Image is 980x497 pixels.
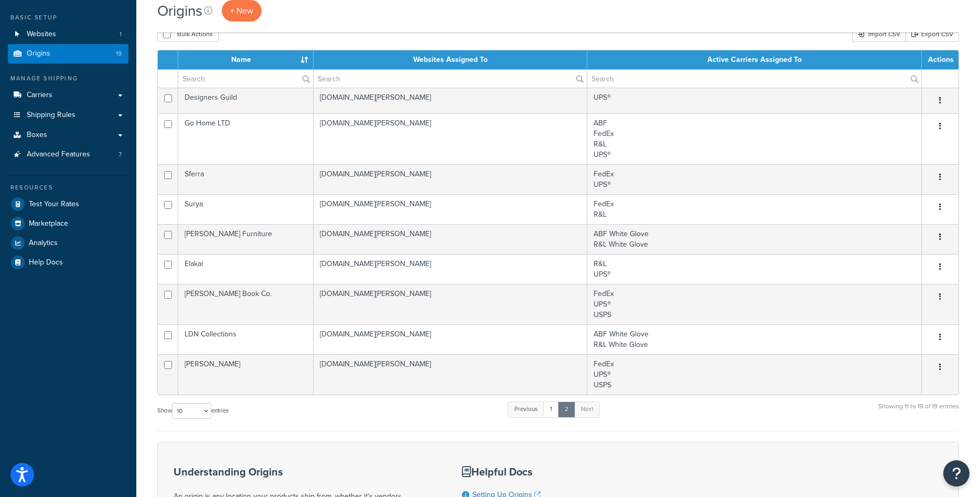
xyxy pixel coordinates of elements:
[119,150,122,159] span: 7
[178,254,314,284] td: Elakai
[27,49,50,58] span: Origins
[178,70,313,88] input: Search
[587,354,922,395] td: FedEx UPS® USPS
[8,145,128,164] a: Advanced Features 7
[178,50,314,69] th: Name : activate to sort column ascending
[314,70,587,88] input: Search
[314,164,587,194] td: [DOMAIN_NAME][PERSON_NAME]
[178,88,314,113] td: Designers Guild
[8,86,128,105] a: Carriers
[8,13,128,22] div: Basic Setup
[8,125,128,145] a: Boxes
[314,113,587,164] td: [DOMAIN_NAME][PERSON_NAME]
[8,253,128,272] a: Help Docs
[8,145,128,164] li: Advanced Features
[178,354,314,395] td: [PERSON_NAME]
[8,214,128,233] a: Marketplace
[174,466,436,478] h3: Understanding Origins
[8,195,128,214] a: Test Your Rates
[8,44,128,64] li: Origins
[8,105,128,125] a: Shipping Rules
[172,403,211,419] select: Showentries
[178,284,314,324] td: [PERSON_NAME] Book Co.
[314,50,587,69] th: Websites Assigned To
[29,200,79,209] span: Test Your Rates
[852,26,906,42] div: Import CSV
[29,219,68,228] span: Marketplace
[27,111,76,120] span: Shipping Rules
[943,460,970,487] button: Open Resource Center
[8,25,128,44] a: Websites 1
[120,30,122,39] span: 1
[8,234,128,252] a: Analytics
[587,164,922,194] td: FedEx UPS®
[314,284,587,324] td: [DOMAIN_NAME][PERSON_NAME]
[116,49,122,58] span: 19
[29,258,63,267] span: Help Docs
[178,324,314,354] td: LDN Collections
[27,91,52,100] span: Carriers
[587,113,922,164] td: ABF FedEx R&L UPS®
[587,70,921,88] input: Search
[922,50,959,69] th: Actions
[587,324,922,354] td: ABF White Glove R&L White Glove
[8,25,128,44] li: Websites
[587,88,922,113] td: UPS®
[574,401,600,417] a: Next
[29,239,58,248] span: Analytics
[587,194,922,224] td: FedEx R&L
[587,224,922,254] td: ABF White Glove R&L White Glove
[178,164,314,194] td: Sferra
[8,183,128,192] div: Resources
[314,88,587,113] td: [DOMAIN_NAME][PERSON_NAME]
[587,50,922,69] th: Active Carriers Assigned To
[178,224,314,254] td: [PERSON_NAME] Furniture
[230,5,253,17] span: + New
[157,1,202,21] h1: Origins
[27,150,90,159] span: Advanced Features
[314,194,587,224] td: [DOMAIN_NAME][PERSON_NAME]
[543,401,559,417] a: 1
[587,284,922,324] td: FedEx UPS® USPS
[157,26,219,42] button: Bulk Actions
[314,354,587,395] td: [DOMAIN_NAME][PERSON_NAME]
[314,254,587,284] td: [DOMAIN_NAME][PERSON_NAME]
[587,254,922,284] td: R&L UPS®
[906,26,959,42] a: Export CSV
[178,113,314,164] td: Go Home LTD
[8,74,128,83] div: Manage Shipping
[157,403,229,419] label: Show entries
[178,194,314,224] td: Surya
[878,400,959,423] div: Showing 11 to 19 of 19 entries
[558,401,575,417] a: 2
[8,44,128,64] a: Origins 19
[462,466,612,478] h3: Helpful Docs
[314,224,587,254] td: [DOMAIN_NAME][PERSON_NAME]
[314,324,587,354] td: [DOMAIN_NAME][PERSON_NAME]
[508,401,544,417] a: Previous
[27,30,56,39] span: Websites
[27,131,47,140] span: Boxes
